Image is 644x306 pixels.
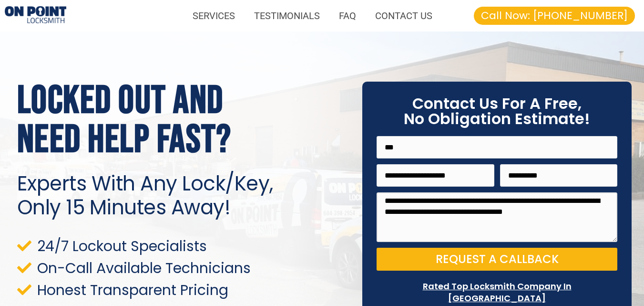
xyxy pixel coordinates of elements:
span: On-Call Available Technicians [35,262,251,274]
span: Request a Callback [436,253,559,265]
button: Request a Callback [377,248,617,271]
p: Rated Top Locksmith Company In [GEOGRAPHIC_DATA] [377,280,617,304]
h1: Locked Out And Need Help Fast? [17,82,348,160]
a: SERVICES [183,5,245,27]
a: Call Now: [PHONE_NUMBER] [474,7,635,25]
h2: Contact Us For A Free, No Obligation Estimate! [377,96,617,127]
span: 24/7 Lockout Specialists [35,240,207,253]
span: Call Now: [PHONE_NUMBER] [481,11,628,21]
form: On Point Locksmith [377,136,617,276]
a: FAQ [329,5,366,27]
img: Lockout Locksmiths 1 [5,6,66,25]
a: CONTACT US [366,5,442,27]
nav: Menu [76,5,442,27]
a: TESTIMONIALS [245,5,329,27]
h2: Experts With Any Lock/Key, Only 15 Minutes Away! [17,172,348,220]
